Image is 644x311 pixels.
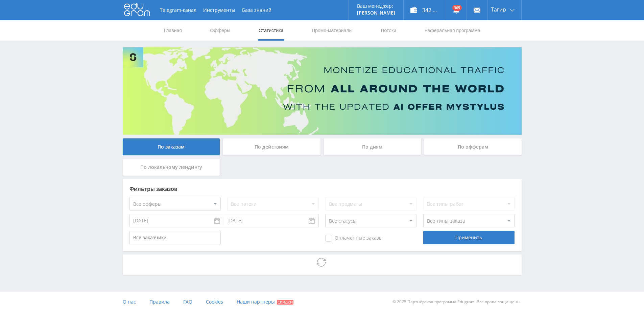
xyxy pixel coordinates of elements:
a: Потоки [380,20,397,41]
div: По действиям [223,138,320,155]
div: По дням [324,138,421,155]
p: Ваш менеджер: [357,3,395,9]
div: По заказам [123,138,220,155]
span: Правила [149,298,170,305]
span: Тагир [491,7,506,12]
div: По офферам [424,138,522,155]
a: Промо-материалы [311,20,353,41]
a: Главная [163,20,183,41]
a: Реферальная программа [424,20,481,41]
div: Применить [423,231,515,244]
span: Наши партнеры [237,298,275,305]
div: Фильтры заказов [129,186,515,192]
div: По локальному лендингу [123,159,220,176]
p: [PERSON_NAME] [357,10,395,16]
a: Статистика [258,20,284,41]
input: Все заказчики [129,231,221,244]
span: О нас [123,298,136,305]
span: FAQ [183,298,192,305]
span: Оплаченные заказы [325,235,383,242]
img: Banner [123,47,522,135]
a: Офферы [210,20,231,41]
span: Скидки [277,300,293,305]
span: Cookies [206,298,223,305]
